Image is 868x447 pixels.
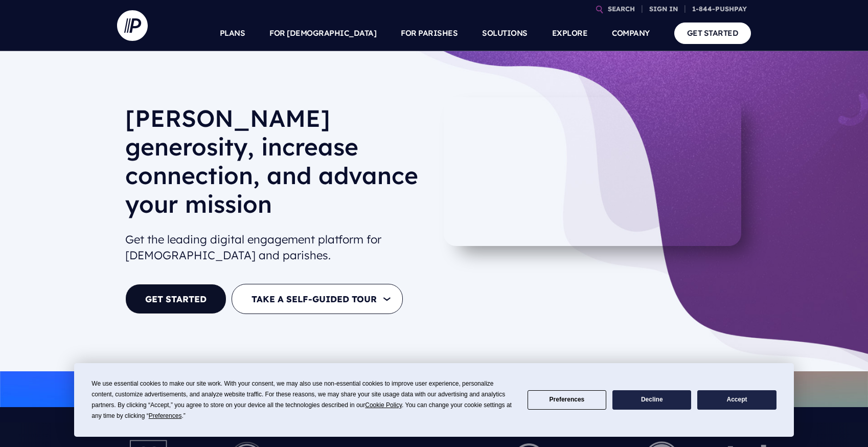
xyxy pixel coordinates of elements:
[125,284,226,314] a: GET STARTED
[697,390,776,410] button: Accept
[612,15,650,51] a: COMPANY
[232,284,403,314] button: TAKE A SELF-GUIDED TOUR
[482,15,528,51] a: SOLUTIONS
[125,228,426,267] h2: Get the leading digital engagement platform for [DEMOGRAPHIC_DATA] and parishes.
[365,401,402,409] span: Cookie Policy
[401,15,458,51] a: FOR PARISHES
[92,378,515,421] div: We use essential cookies to make our site work. With your consent, we may also use non-essential ...
[74,363,794,437] div: Cookie Consent Prompt
[612,390,691,410] button: Decline
[125,104,426,227] h1: [PERSON_NAME] generosity, increase connection, and advance your mission
[528,390,606,410] button: Preferences
[269,15,376,51] a: FOR [DEMOGRAPHIC_DATA]
[674,23,751,43] a: GET STARTED
[220,15,245,51] a: PLANS
[149,412,182,419] span: Preferences
[552,15,588,51] a: EXPLORE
